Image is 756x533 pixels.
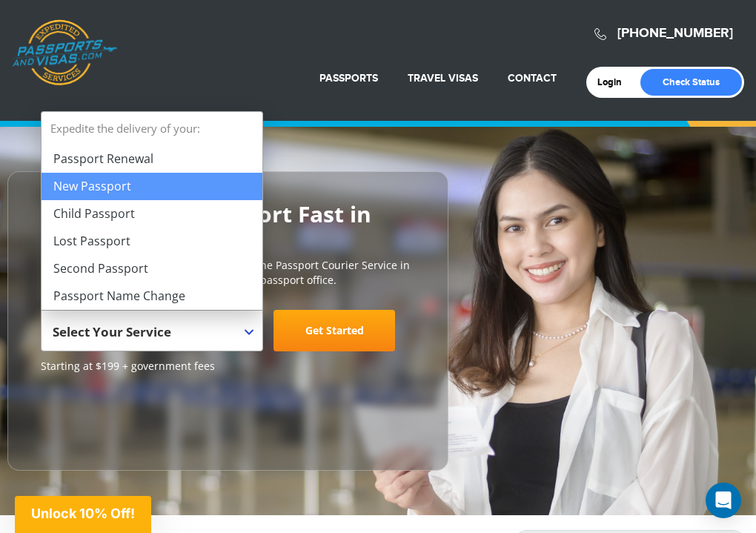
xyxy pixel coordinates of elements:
[42,228,262,255] li: Lost Passport
[41,310,263,351] span: Select Your Service
[53,323,171,340] span: Select Your Service
[41,381,152,455] iframe: Customer reviews powered by Trustpilot
[706,483,741,518] div: Open Intercom Messenger
[617,25,733,42] a: [PHONE_NUMBER]
[42,112,262,145] strong: Expedite the delivery of your:
[53,316,248,357] span: Select Your Service
[640,69,742,96] a: Check Status
[42,282,262,310] li: Passport Name Change
[31,506,135,521] span: Unlock 10% Off!
[41,359,415,374] span: Starting at $199 + government fees
[42,173,262,200] li: New Passport
[42,145,262,173] li: Passport Renewal
[408,72,478,85] a: Travel Visas
[273,310,395,351] a: Get Started
[597,76,632,88] a: Login
[15,496,151,533] div: Unlock 10% Off!
[319,72,378,85] a: Passports
[12,19,117,86] a: Passports & [DOMAIN_NAME]
[42,200,262,228] li: Child Passport
[42,112,262,310] li: Expedite the delivery of your:
[508,72,557,85] a: Contact
[42,255,262,282] li: Second Passport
